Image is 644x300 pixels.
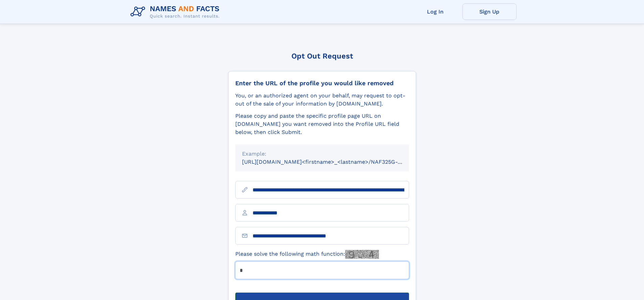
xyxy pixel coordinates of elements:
[462,3,517,20] a: Sign Up
[235,250,379,259] label: Please solve the following math function:
[242,150,402,158] div: Example:
[235,92,409,108] div: You, or an authorized agent on your behalf, may request to opt-out of the sale of your informatio...
[408,3,462,20] a: Log In
[228,52,416,60] div: Opt Out Request
[235,79,409,87] div: Enter the URL of the profile you would like removed
[242,159,422,165] small: [URL][DOMAIN_NAME]<firstname>_<lastname>/NAF325G-xxxxxxxx
[128,3,225,21] img: Logo Names and Facts
[235,112,409,136] div: Please copy and paste the specific profile page URL on [DOMAIN_NAME] you want removed into the Pr...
